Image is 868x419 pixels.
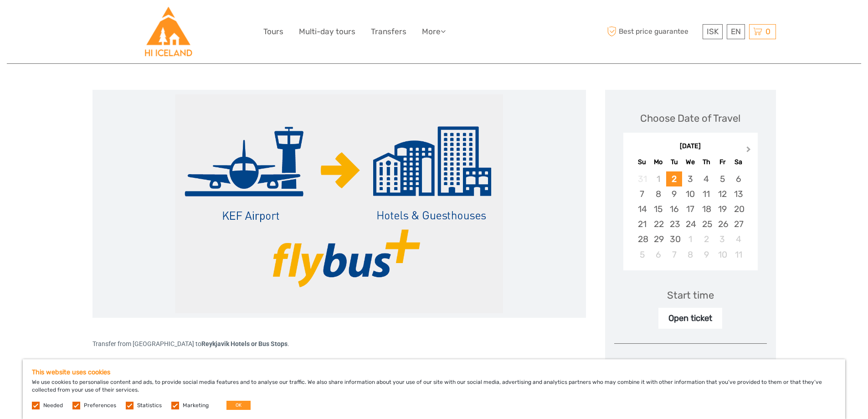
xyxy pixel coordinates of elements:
div: Choose Wednesday, September 17th, 2025 [682,202,698,217]
div: Choose Thursday, October 2nd, 2025 [699,232,714,247]
div: Choose Thursday, September 18th, 2025 [699,202,714,217]
div: Choose Monday, September 8th, 2025 [650,186,666,202]
div: Choose Saturday, September 27th, 2025 [730,217,746,232]
label: Preferences [84,402,116,409]
img: a771a4b2aca44685afd228bf32f054e4_main_slider.png [175,94,503,313]
div: Choose Saturday, October 4th, 2025 [730,232,746,247]
div: Tu [666,156,682,168]
a: Multi-day tours [299,25,355,38]
img: Hostelling International [144,7,193,57]
div: Choose Tuesday, September 2nd, 2025 [666,171,682,186]
div: Choose Thursday, September 25th, 2025 [699,217,714,232]
div: [DATE] [623,142,758,151]
div: Choose Friday, October 10th, 2025 [714,247,730,262]
div: Choose Monday, September 29th, 2025 [650,232,666,247]
strong: Reykjavik Hotels or Bus Stops [201,340,288,347]
div: Choose Monday, October 6th, 2025 [650,247,666,262]
div: Choose Tuesday, September 9th, 2025 [666,186,682,202]
div: Choose Friday, October 3rd, 2025 [714,232,730,247]
div: Choose Monday, September 15th, 2025 [650,202,666,217]
label: Needed [43,402,63,409]
span: Best price guarantee [605,24,700,39]
div: Choose Wednesday, September 10th, 2025 [682,186,698,202]
h5: This website uses cookies [32,368,836,376]
div: Choose Date of Travel [640,111,740,125]
div: Choose Sunday, September 14th, 2025 [634,202,650,217]
span: ISK [707,27,719,36]
div: Not available Sunday, August 31st, 2025 [634,171,650,186]
div: Choose Thursday, October 9th, 2025 [699,247,714,262]
div: Choose Saturday, October 11th, 2025 [730,247,746,262]
div: Not available Monday, September 1st, 2025 [650,171,666,186]
a: More [422,25,446,38]
div: Choose Saturday, September 6th, 2025 [730,171,746,186]
div: We [682,156,698,168]
div: Choose Sunday, September 28th, 2025 [634,232,650,247]
div: Choose Friday, September 19th, 2025 [714,202,730,217]
div: Choose Monday, September 22nd, 2025 [650,217,666,232]
div: Open ticket [658,308,722,329]
div: Choose Saturday, September 13th, 2025 [730,186,746,202]
div: Choose Sunday, September 7th, 2025 [634,186,650,202]
a: Tours [263,25,283,38]
div: We use cookies to personalise content and ads, to provide social media features and to analyse ou... [23,359,845,419]
div: Choose Sunday, September 21st, 2025 [634,217,650,232]
div: Choose Tuesday, September 30th, 2025 [666,232,682,247]
div: Th [699,156,714,168]
div: Choose Thursday, September 11th, 2025 [699,186,714,202]
div: Choose Friday, September 26th, 2025 [714,217,730,232]
span: 0 [764,27,772,36]
span: Transfer from [GEOGRAPHIC_DATA] to [92,340,288,347]
div: Choose Friday, September 12th, 2025 [714,186,730,202]
div: Choose Wednesday, September 24th, 2025 [682,217,698,232]
a: Transfers [371,25,406,38]
button: Open LiveChat chat widget [105,14,116,25]
span: . [288,340,289,347]
div: Choose Wednesday, September 3rd, 2025 [682,171,698,186]
label: Statistics [137,402,162,409]
div: Choose Wednesday, October 1st, 2025 [682,232,698,247]
div: Mo [650,156,666,168]
div: Fr [714,156,730,168]
div: Choose Friday, September 5th, 2025 [714,171,730,186]
div: EN [727,24,745,39]
div: Su [634,156,650,168]
div: Choose Tuesday, October 7th, 2025 [666,247,682,262]
div: Choose Thursday, September 4th, 2025 [699,171,714,186]
p: We're away right now. Please check back later! [13,16,103,23]
div: Choose Sunday, October 5th, 2025 [634,247,650,262]
div: Choose Saturday, September 20th, 2025 [730,202,746,217]
div: Sa [730,156,746,168]
div: Start time [667,288,714,302]
button: Next Month [742,144,757,159]
label: Marketing [183,402,209,409]
button: OK [226,401,251,410]
div: Choose Tuesday, September 23rd, 2025 [666,217,682,232]
div: Choose Tuesday, September 16th, 2025 [666,202,682,217]
div: month 2025-09 [626,171,755,262]
div: Choose Wednesday, October 8th, 2025 [682,247,698,262]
